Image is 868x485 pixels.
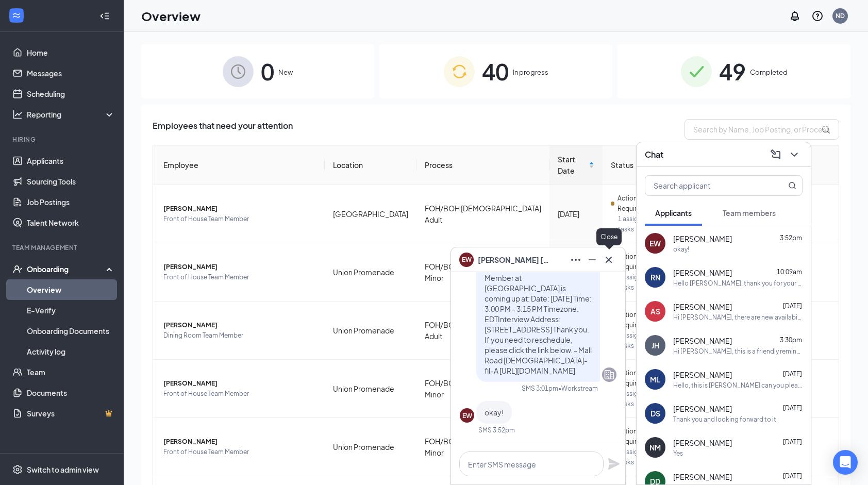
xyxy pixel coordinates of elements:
[12,135,113,144] div: Hiring
[27,321,115,341] a: Onboarding Documents
[478,426,515,434] div: SMS 3:52pm
[462,411,472,420] div: EW
[655,208,692,218] span: Applicants
[261,54,274,89] span: 0
[513,67,548,77] span: In progress
[27,212,115,233] a: Talent Network
[586,254,598,266] svg: Minimize
[12,243,113,252] div: Team Management
[608,458,620,470] svg: Plane
[163,262,316,272] span: [PERSON_NAME]
[567,252,584,268] button: Ellipses
[788,148,800,161] svg: ChevronDown
[603,369,615,381] svg: Company
[603,254,615,266] svg: Cross
[522,384,558,393] div: SMS 3:01pm
[27,63,115,83] a: Messages
[750,67,788,77] span: Completed
[673,472,732,482] span: [PERSON_NAME]
[570,254,582,266] svg: Ellipses
[649,442,661,453] div: NM
[485,408,504,417] span: okay!
[783,472,802,480] span: [DATE]
[27,83,115,104] a: Scheduling
[719,54,746,89] span: 49
[673,233,732,244] span: [PERSON_NAME]
[27,464,99,475] div: Switch to admin view
[163,447,316,457] span: Front of House Team Member
[600,252,617,268] button: Cross
[811,10,824,22] svg: QuestionInfo
[163,437,316,447] span: [PERSON_NAME]
[27,300,115,321] a: E-Verify
[27,150,115,171] a: Applicants
[482,54,509,89] span: 40
[99,11,110,21] svg: Collapse
[11,10,22,21] svg: WorkstreamLogo
[833,450,858,475] div: Open Intercom Messenger
[558,384,598,393] span: • Workstream
[788,181,796,190] svg: MagnifyingGlass
[12,464,23,475] svg: Settings
[611,159,651,171] span: Status
[325,185,416,243] td: [GEOGRAPHIC_DATA]
[652,340,659,350] div: JH
[783,404,802,412] span: [DATE]
[27,382,115,403] a: Documents
[325,302,416,360] td: Union Promenade
[673,415,776,424] div: Thank you and looking forward to it
[836,11,845,20] div: ND
[485,222,592,375] span: Hi [PERSON_NAME], this is a friendly reminder. Your interview with [DEMOGRAPHIC_DATA]-fil-A for F...
[163,320,316,330] span: [PERSON_NAME]
[141,7,201,25] h1: Overview
[416,302,549,360] td: FOH/BOH [DEMOGRAPHIC_DATA] Adult
[27,264,106,274] div: Onboarding
[783,438,802,446] span: [DATE]
[723,208,776,218] span: Team members
[12,264,23,274] svg: UserCheck
[325,145,416,185] th: Location
[603,145,667,185] th: Status
[596,228,622,245] div: Close
[27,279,115,300] a: Overview
[777,268,802,276] span: 10:09am
[673,438,732,448] span: [PERSON_NAME]
[163,272,316,282] span: Front of House Team Member
[673,381,803,390] div: Hello, this is [PERSON_NAME] can you please resend the link so I be available to sign it. Thank you
[673,279,803,288] div: Hello [PERSON_NAME], thank you for your application! Would you be available to work at 5am instea...
[416,185,549,243] td: FOH/BOH [DEMOGRAPHIC_DATA] Adult
[770,148,782,161] svg: ComposeMessage
[783,370,802,378] span: [DATE]
[673,404,732,414] span: [PERSON_NAME]
[783,302,802,310] span: [DATE]
[163,330,316,341] span: Dining Room Team Member
[650,374,660,384] div: ML
[12,109,23,120] svg: Analysis
[645,149,663,160] h3: Chat
[278,67,293,77] span: New
[767,146,784,163] button: ComposeMessage
[27,403,115,424] a: SurveysCrown
[650,272,660,282] div: RN
[325,360,416,418] td: Union Promenade
[27,362,115,382] a: Team
[27,42,115,63] a: Home
[27,192,115,212] a: Job Postings
[673,336,732,346] span: [PERSON_NAME]
[478,254,550,265] span: [PERSON_NAME] [PERSON_NAME]
[645,176,767,195] input: Search applicant
[163,378,316,389] span: [PERSON_NAME]
[673,449,683,458] div: Yes
[325,243,416,302] td: Union Promenade
[27,341,115,362] a: Activity log
[416,145,549,185] th: Process
[584,252,600,268] button: Minimize
[685,119,839,140] input: Search by Name, Job Posting, or Process
[650,306,660,316] div: AS
[780,336,802,344] span: 3:30pm
[780,234,802,242] span: 3:52pm
[163,389,316,399] span: Front of House Team Member
[789,10,801,22] svg: Notifications
[558,154,587,176] span: Start Date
